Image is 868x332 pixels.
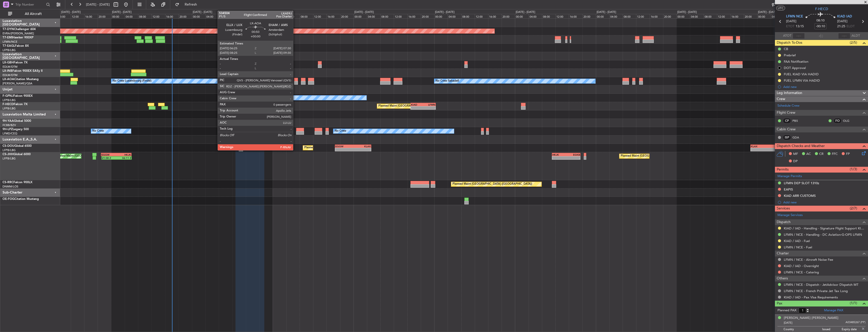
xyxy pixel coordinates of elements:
span: Dispatch Checks and Weather [777,143,825,149]
div: 08:00 [57,14,71,18]
div: 16:00 [165,14,179,18]
a: LFPB/LBG [3,157,16,160]
div: [PERSON_NAME] [PERSON_NAME] [784,316,838,321]
div: [DATE] - [DATE] [273,10,293,14]
a: [PERSON_NAME]/QSA [3,82,32,85]
a: LFMN/NCE [3,40,17,44]
a: LFMN / NCE - Catering [784,270,819,274]
div: 16:00 [246,14,259,18]
span: AC [806,152,811,157]
div: LFMN DEP SLOT 1310z [784,181,819,185]
div: No Crew Sabadell [436,77,459,85]
div: EAPIS [784,187,793,192]
a: LX-AOACitation Mustang [3,78,39,81]
div: EGGW [101,153,116,156]
span: 21:25 [837,24,845,29]
span: Permits [777,167,789,173]
div: 12:00 [232,14,246,18]
div: 12:00 [717,14,730,18]
a: CS-JHHGlobal 6000 [3,153,31,156]
span: F-HECD [815,6,828,12]
span: LX-AOA [3,78,14,81]
div: Prebrief [784,53,796,57]
div: ISP [783,135,791,140]
div: [DATE] - [DATE] [677,10,697,14]
div: - [411,106,423,109]
div: [DATE] - [DATE] [61,10,81,14]
span: [DATE] [786,19,796,24]
div: FAA Notification [784,59,808,64]
span: LFMN NCE [786,14,803,19]
div: KIAD [411,103,423,106]
span: MF [793,152,798,157]
a: OLG [843,118,854,123]
span: ALDT [852,33,860,38]
div: 00:00 [596,14,609,18]
span: T7-DYN [3,28,14,31]
span: ELDT [847,24,855,29]
div: - [552,156,566,159]
a: T7-DYNChallenger 604 [3,28,36,31]
a: F-HECDFalcon 7X [3,103,28,106]
span: CR [819,152,823,157]
div: KLAX [751,145,767,148]
div: 00:00 [757,14,771,18]
a: LFPB/LBG [3,98,16,102]
div: 16:00 [84,14,98,18]
div: - [353,148,371,151]
span: LX-INB [3,69,12,73]
div: No Crew [92,127,104,135]
div: 04:00 [448,14,461,18]
div: 08:00 [542,14,555,18]
div: 08:00 [623,14,636,18]
div: 04:00 [286,14,300,18]
div: [DATE] - [DATE] [597,10,616,14]
div: DOT Approval [784,66,806,70]
a: F-GPNJFalcon 900EX [3,94,33,98]
span: Cabin Crew [777,127,796,132]
div: EGGW [335,145,353,148]
span: CS-DOU [3,145,14,148]
span: [DATE] - [DATE] [86,2,110,7]
div: 08:00 [461,14,475,18]
a: LFPB/LBG [3,107,16,110]
div: 04:00 [529,14,542,18]
div: 08:00 [704,14,717,18]
span: Flight Crew [777,110,795,116]
span: T7-EMI [3,36,12,39]
div: 00:00 [354,14,367,18]
div: 20:00 [582,14,596,18]
div: KIAD ARR CUSTOMS [784,194,816,198]
div: - [751,148,767,151]
div: KLAX [353,145,371,148]
div: 20:00 [663,14,677,18]
button: Refresh [173,1,203,9]
div: 08:00 [219,14,232,18]
a: OE-FOGCitation Mustang [3,198,39,201]
div: - [566,156,580,159]
span: OE-FOG [3,198,14,201]
div: - [767,148,783,151]
div: 12:00 [475,14,488,18]
a: Manage PAX [824,308,843,313]
div: [DATE] - [DATE] [193,10,212,14]
div: 00:00 [677,14,690,18]
span: Refresh [180,3,202,6]
div: 20:00 [179,14,192,18]
span: CS-JHH [3,153,13,156]
div: 04:00 [609,14,623,18]
input: --:-- [793,33,805,39]
div: No Crew [247,94,259,102]
div: 12:00 [636,14,649,18]
div: HKJK [116,153,131,156]
a: KIAD / IAD - Overnight [784,264,819,268]
div: Add new [783,200,865,204]
span: Leg Information [777,90,802,96]
a: EVRA/[PERSON_NAME] [3,32,34,35]
a: 9H-LPZLegacy 500 [3,128,29,131]
div: 20:00 [98,14,111,18]
div: 04:00 [690,14,703,18]
span: F-HECD [3,103,14,106]
div: 04:00 [367,14,380,18]
span: FFC [832,152,838,157]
